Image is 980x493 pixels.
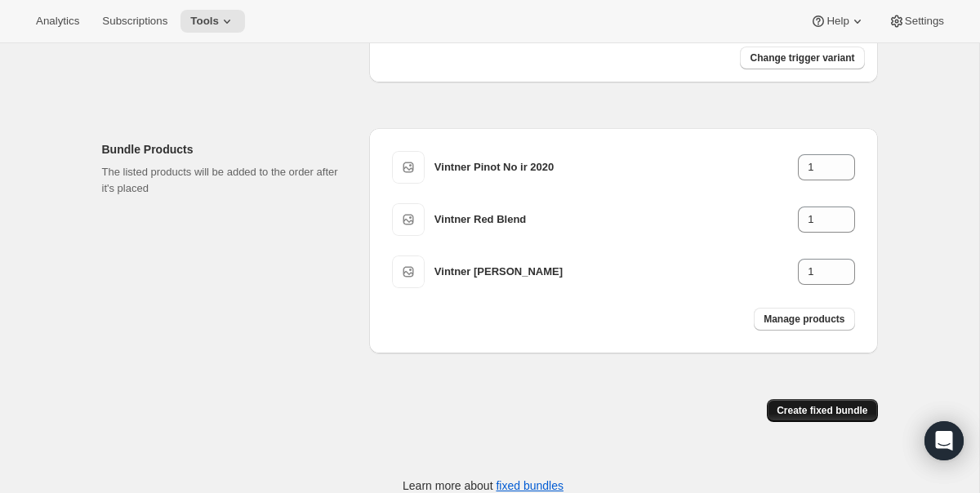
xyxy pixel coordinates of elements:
button: Help [800,10,875,33]
span: Settings [905,15,944,28]
button: Settings [879,10,954,33]
button: Create fixed bundle [767,399,877,422]
span: Tools [190,15,219,28]
h3: Vintner Pinot No ir 2020 [434,159,798,175]
button: Analytics [26,10,89,33]
span: Help [826,15,849,28]
span: Subscriptions [102,15,167,28]
button: Subscriptions [92,10,177,33]
button: Change trigger variant [740,47,864,69]
h3: Vintner Red Blend [434,211,798,228]
h2: Bundle Products [102,141,343,158]
span: Create fixed bundle [777,404,867,417]
h3: Vintner [PERSON_NAME] [434,264,798,280]
button: Tools [180,10,245,33]
span: Change trigger variant [750,51,854,64]
span: Analytics [36,15,79,28]
a: fixed bundles [496,479,563,492]
p: The listed products will be added to the order after it's placed [102,164,343,197]
button: Manage products [754,308,854,331]
span: Manage products [764,313,844,326]
div: Open Intercom Messenger [924,421,964,460]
